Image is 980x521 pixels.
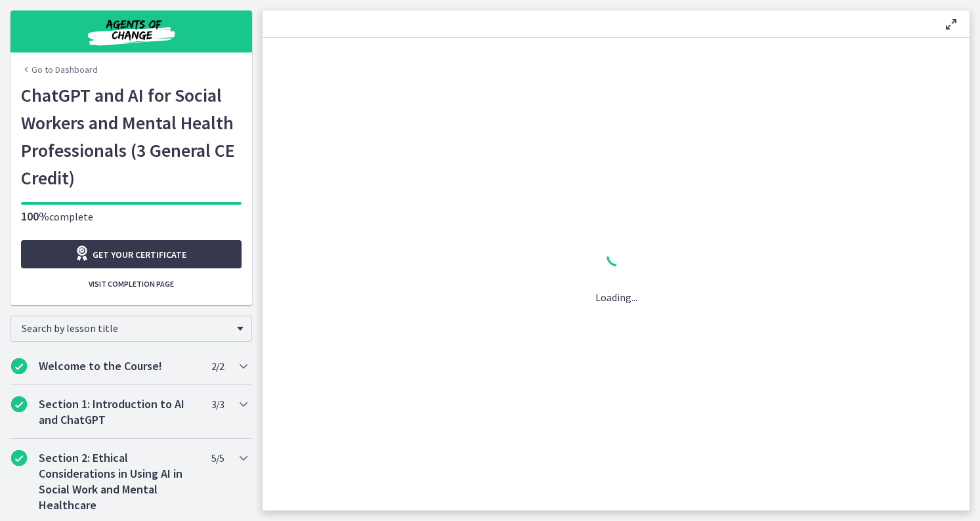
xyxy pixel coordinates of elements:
i: Completed [11,450,27,466]
span: 2 / 2 [211,358,224,374]
span: 3 / 3 [211,396,224,412]
h2: Section 1: Introduction to AI and ChatGPT [39,396,199,428]
span: 100% [21,209,49,224]
h1: ChatGPT and AI for Social Workers and Mental Health Professionals (3 General CE Credit) [21,81,242,192]
i: Opens in a new window [74,245,93,261]
i: Completed [11,358,27,374]
i: Completed [11,396,27,412]
p: complete [21,209,242,224]
span: 5 / 5 [211,450,224,466]
span: Visit completion page [89,279,174,289]
div: 1 [595,243,637,274]
a: Go to Dashboard [21,63,98,76]
div: Search by lesson title [11,316,252,342]
h2: Section 2: Ethical Considerations in Using AI in Social Work and Mental Healthcare [39,450,199,513]
span: Search by lesson title [22,322,230,335]
button: Visit completion page [21,274,242,295]
p: Loading... [595,289,637,305]
h2: Welcome to the Course! [39,358,199,374]
img: Agents of Change Social Work Test Prep [53,16,210,47]
span: Get your certificate [93,247,186,262]
a: Get your certificate [21,240,242,268]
